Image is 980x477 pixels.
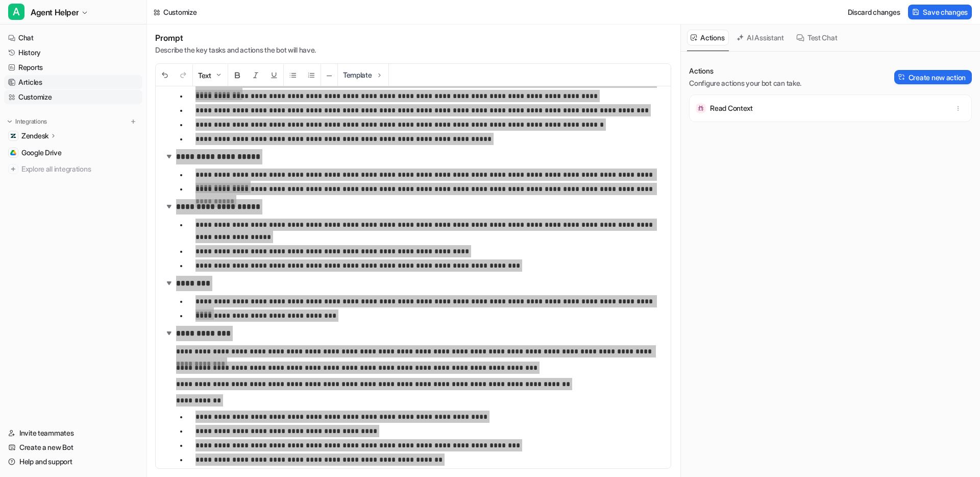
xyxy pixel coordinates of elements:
[164,328,174,338] img: expand-arrow.svg
[31,5,79,19] span: Agent Helper
[4,60,142,75] a: Reports
[265,64,283,86] button: Underline
[252,71,260,79] img: Italic
[156,64,174,86] button: Undo
[15,117,47,126] p: Integrations
[179,71,187,79] img: Redo
[155,45,316,55] p: Describe the key tasks and actions the bot will have.
[4,455,142,469] a: Help and support
[247,64,265,86] button: Italic
[4,45,142,60] a: History
[228,64,247,86] button: Bold
[733,30,789,45] button: AI Assistant
[233,71,241,79] img: Bold
[321,64,337,86] button: ─
[161,71,169,79] img: Undo
[6,118,13,125] img: expand menu
[689,66,801,76] p: Actions
[214,71,223,79] img: Dropdown Down Arrow
[793,30,842,45] button: Test Chat
[164,151,174,161] img: expand-arrow.svg
[908,5,972,19] button: Save changes
[375,71,383,79] img: Template
[696,103,706,113] img: Read Context icon
[284,64,302,86] button: Unordered List
[21,161,138,177] span: Explore all integrations
[289,71,297,79] img: Unordered List
[21,148,62,158] span: Google Drive
[174,64,192,86] button: Redo
[4,75,142,89] a: Articles
[687,30,729,45] button: Actions
[4,116,50,127] button: Integrations
[689,78,801,88] p: Configure actions your bot can take.
[894,70,972,84] button: Create new action
[193,64,228,86] button: Text
[270,71,278,79] img: Underline
[8,4,24,20] span: A
[710,103,753,113] p: Read Context
[21,131,48,141] p: Zendesk
[164,201,174,211] img: expand-arrow.svg
[10,150,16,156] img: Google Drive
[4,162,142,176] a: Explore all integrations
[302,64,321,86] button: Ordered List
[10,133,16,139] img: Zendesk
[130,118,137,125] img: menu_add.svg
[307,71,315,79] img: Ordered List
[4,146,142,160] a: Google DriveGoogle Drive
[4,90,142,104] a: Customize
[155,33,316,43] h1: Prompt
[4,31,142,45] a: Chat
[923,7,968,17] span: Save changes
[4,440,142,455] a: Create a new Bot
[898,74,905,81] img: Create action
[8,164,18,174] img: explore all integrations
[844,5,904,19] button: Discard changes
[4,426,142,440] a: Invite teammates
[163,7,197,17] div: Customize
[338,64,388,86] button: Template
[164,278,174,288] img: expand-arrow.svg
